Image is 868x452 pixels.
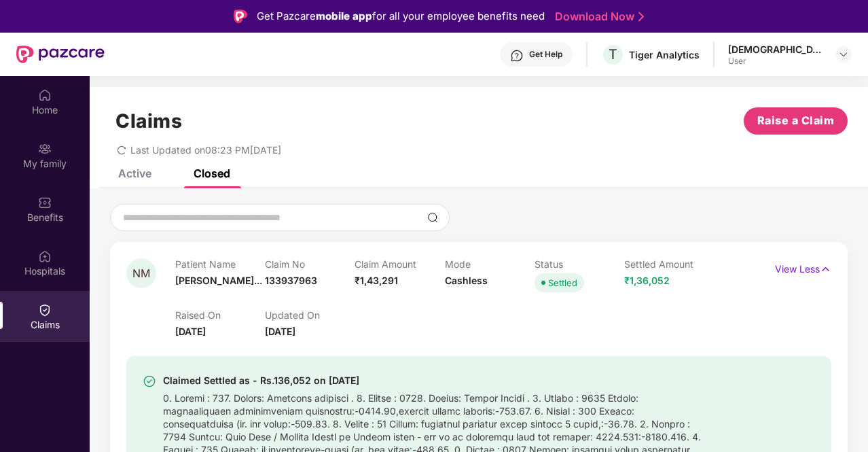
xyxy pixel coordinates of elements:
[624,275,670,286] span: ₹1,36,052
[143,375,156,388] img: svg+xml;base64,PHN2ZyBpZD0iU3VjY2Vzcy0zMngzMiIgeG1sbnM9Imh0dHA6Ly93d3cudzMub3JnLzIwMDAvc3ZnIiB3aW...
[820,262,831,277] img: svg+xml;base64,PHN2ZyB4bWxucz0iaHR0cDovL3d3dy53My5vcmcvMjAwMC9zdmciIHdpZHRoPSIxNyIgaGVpZ2h0PSIxNy...
[728,43,823,56] div: [DEMOGRAPHIC_DATA][PERSON_NAME]
[609,46,617,63] span: T
[265,326,295,337] span: [DATE]
[132,268,150,279] span: NM
[257,8,545,24] div: Get Pazcare for all your employee benefits need
[175,309,265,321] p: Raised On
[629,48,700,61] div: Tiger Analytics
[130,144,281,156] span: Last Updated on 08:23 PM[DATE]
[117,144,126,156] span: redo
[163,372,703,389] div: Claimed Settled as - Rs.136,052 on [DATE]
[38,196,52,209] img: svg+xml;base64,PHN2ZyBpZD0iQmVuZWZpdHMiIHhtbG5zPSJodHRwOi8vd3d3LnczLm9yZy8yMDAwL3N2ZyIgd2lkdGg9Ij...
[38,88,52,102] img: svg+xml;base64,PHN2ZyBpZD0iSG9tZSIgeG1sbnM9Imh0dHA6Ly93d3cudzMub3JnLzIwMDAvc3ZnIiB3aWR0aD0iMjAiIG...
[775,258,831,277] p: View Less
[115,109,182,133] h1: Claims
[265,258,355,270] p: Claim No
[728,56,823,67] div: User
[838,49,849,60] img: svg+xml;base64,PHN2ZyBpZD0iRHJvcGRvd24tMzJ4MzIiIHhtbG5zPSJodHRwOi8vd3d3LnczLm9yZy8yMDAwL3N2ZyIgd2...
[175,326,206,337] span: [DATE]
[194,167,230,180] div: Closed
[510,49,524,63] img: svg+xml;base64,PHN2ZyBpZD0iSGVscC0zMngzMiIgeG1sbnM9Imh0dHA6Ly93d3cudzMub3JnLzIwMDAvc3ZnIiB3aWR0aD...
[234,10,247,23] img: Logo
[175,258,265,270] p: Patient Name
[427,212,438,223] img: svg+xml;base64,PHN2ZyBpZD0iU2VhcmNoLTMyeDMyIiB4bWxucz0iaHR0cDovL3d3dy53My5vcmcvMjAwMC9zdmciIHdpZH...
[355,275,398,286] span: ₹1,43,291
[38,142,52,156] img: svg+xml;base64,PHN2ZyB3aWR0aD0iMjAiIGhlaWdodD0iMjAiIHZpZXdCb3g9IjAgMCAyMCAyMCIgZmlsbD0ibm9uZSIgeG...
[555,10,640,24] a: Download Now
[535,258,624,270] p: Status
[118,167,151,180] div: Active
[445,275,488,286] span: Cashless
[38,249,52,263] img: svg+xml;base64,PHN2ZyBpZD0iSG9zcGl0YWxzIiB4bWxucz0iaHR0cDovL3d3dy53My5vcmcvMjAwMC9zdmciIHdpZHRoPS...
[757,112,835,129] span: Raise a Claim
[38,303,52,317] img: svg+xml;base64,PHN2ZyBpZD0iQ2xhaW0iIHhtbG5zPSJodHRwOi8vd3d3LnczLm9yZy8yMDAwL3N2ZyIgd2lkdGg9IjIwIi...
[445,258,535,270] p: Mode
[16,46,105,63] img: New Pazcare Logo
[265,309,355,321] p: Updated On
[548,276,577,290] div: Settled
[265,275,317,286] span: 133937963
[355,258,444,270] p: Claim Amount
[638,10,644,24] img: Stroke
[624,258,714,270] p: Settled Amount
[316,10,372,22] strong: mobile app
[744,107,848,135] button: Raise a Claim
[175,275,262,286] span: [PERSON_NAME]...
[529,49,562,60] div: Get Help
